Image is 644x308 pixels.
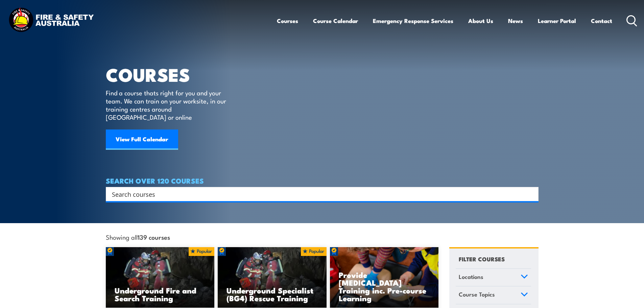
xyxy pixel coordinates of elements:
a: Courses [277,12,298,30]
span: Locations [459,272,483,281]
form: Search form [113,189,525,199]
a: Course Calendar [313,12,358,30]
h3: Underground Specialist (BG4) Rescue Training [226,286,318,302]
h4: SEARCH OVER 120 COURSES [106,177,539,184]
h3: Provide [MEDICAL_DATA] Training inc. Pre-course Learning [339,271,430,302]
a: View Full Calendar [106,129,178,150]
h3: Underground Fire and Search Training [115,286,206,302]
img: Low Voltage Rescue and Provide CPR [330,247,439,308]
a: Emergency Response Services [373,12,453,30]
input: Search input [112,189,524,199]
a: Underground Fire and Search Training [106,247,215,308]
img: Underground mine rescue [218,247,327,308]
span: Course Topics [459,290,495,299]
strong: 139 courses [138,232,170,241]
h4: FILTER COURSES [459,254,505,263]
h1: COURSES [106,66,236,82]
span: Showing all [106,233,170,240]
a: Locations [456,269,531,286]
img: Underground mine rescue [106,247,215,308]
a: Underground Specialist (BG4) Rescue Training [218,247,327,308]
a: Course Topics [456,286,531,304]
a: Contact [591,12,612,30]
a: Learner Portal [538,12,576,30]
a: About Us [468,12,493,30]
a: Provide [MEDICAL_DATA] Training inc. Pre-course Learning [330,247,439,308]
a: News [508,12,523,30]
p: Find a course thats right for you and your team. We can train on your worksite, in our training c... [106,89,229,121]
button: Search magnifier button [527,189,536,199]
